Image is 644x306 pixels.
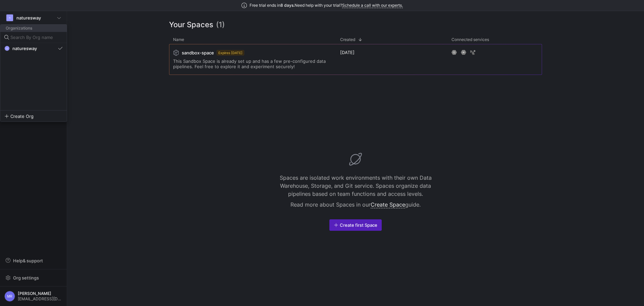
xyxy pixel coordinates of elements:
span: Organizations [0,25,67,32]
input: Search By Org name [10,35,63,40]
div: N [4,46,10,51]
a: Create Org [0,111,67,122]
button: Nnaturesway [4,46,63,51]
span: naturesway [12,46,37,51]
span: Create Org [10,114,34,119]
